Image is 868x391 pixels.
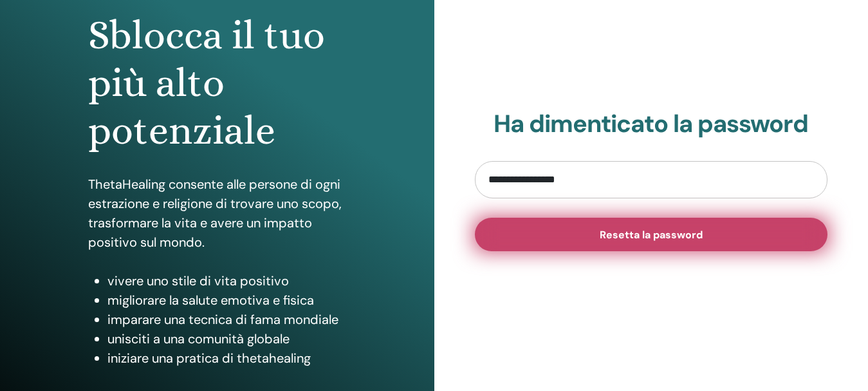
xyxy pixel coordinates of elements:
span: Resetta la password [600,228,703,242]
h2: Ha dimenticato la password [475,110,828,139]
li: migliorare la salute emotiva e fisica [107,291,346,310]
li: unisciti a una comunità globale [107,329,346,348]
button: Resetta la password [475,218,828,251]
h1: Sblocca il tuo più alto potenziale [88,12,346,155]
li: imparare una tecnica di fama mondiale [107,310,346,329]
p: ThetaHealing consente alle persone di ogni estrazione e religione di trovare uno scopo, trasforma... [88,175,346,252]
li: iniziare una pratica di thetahealing [107,348,346,368]
li: vivere uno stile di vita positivo [107,271,346,291]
